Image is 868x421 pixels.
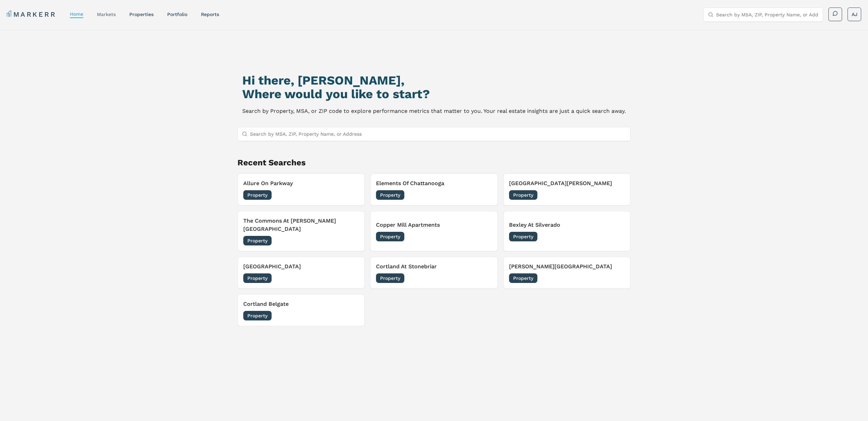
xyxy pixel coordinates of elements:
[503,174,631,206] button: [GEOGRAPHIC_DATA][PERSON_NAME]Property[DATE]
[848,7,861,21] button: AJ
[237,257,365,289] button: [GEOGRAPHIC_DATA]Property[DATE]
[477,192,492,198] span: [DATE]
[243,179,359,187] h3: Allure On Parkway
[243,311,272,320] span: Property
[242,87,626,101] h2: Where would you like to start?
[509,190,537,200] span: Property
[129,12,154,17] a: properties
[97,12,116,17] a: markets
[376,273,404,283] span: Property
[243,190,272,200] span: Property
[376,221,492,229] h3: Copper Mill Apartments
[477,275,492,282] span: [DATE]
[237,211,365,251] button: The Commons At [PERSON_NAME][GEOGRAPHIC_DATA]Property[DATE]
[242,74,626,87] h1: Hi there, [PERSON_NAME],
[609,233,625,240] span: [DATE]
[344,237,359,244] span: [DATE]
[477,233,492,240] span: [DATE]
[376,232,404,241] span: Property
[376,179,492,187] h3: Elements Of Chattanooga
[242,106,626,116] p: Search by Property, MSA, or ZIP code to explore performance metrics that matter to you. Your real...
[509,221,625,229] h3: Bexley At Silverado
[509,273,537,283] span: Property
[237,294,365,326] button: Cortland BelgateProperty[DATE]
[609,275,625,282] span: [DATE]
[70,11,83,17] a: home
[509,179,625,187] h3: [GEOGRAPHIC_DATA][PERSON_NAME]
[201,12,219,17] a: reports
[344,275,359,282] span: [DATE]
[509,262,625,271] h3: [PERSON_NAME][GEOGRAPHIC_DATA]
[609,192,625,198] span: [DATE]
[716,8,819,21] input: Search by MSA, ZIP, Property Name, or Address
[376,262,492,271] h3: Cortland At Stonebriar
[243,273,272,283] span: Property
[243,217,359,233] h3: The Commons At [PERSON_NAME][GEOGRAPHIC_DATA]
[7,10,56,19] a: MARKERR
[509,232,537,241] span: Property
[370,257,497,289] button: Cortland At StonebriarProperty[DATE]
[237,174,365,206] button: Allure On ParkwayProperty[DATE]
[503,257,631,289] button: [PERSON_NAME][GEOGRAPHIC_DATA]Property[DATE]
[243,300,359,308] h3: Cortland Belgate
[250,127,626,141] input: Search by MSA, ZIP, Property Name, or Address
[503,211,631,251] button: Bexley At SilveradoProperty[DATE]
[370,174,497,206] button: Elements Of ChattanoogaProperty[DATE]
[344,312,359,319] span: [DATE]
[243,236,272,245] span: Property
[376,190,404,200] span: Property
[167,12,187,17] a: Portfolio
[237,157,631,168] h2: Recent Searches
[370,211,497,251] button: Copper Mill ApartmentsProperty[DATE]
[344,192,359,198] span: [DATE]
[243,262,359,271] h3: [GEOGRAPHIC_DATA]
[852,11,857,18] span: AJ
